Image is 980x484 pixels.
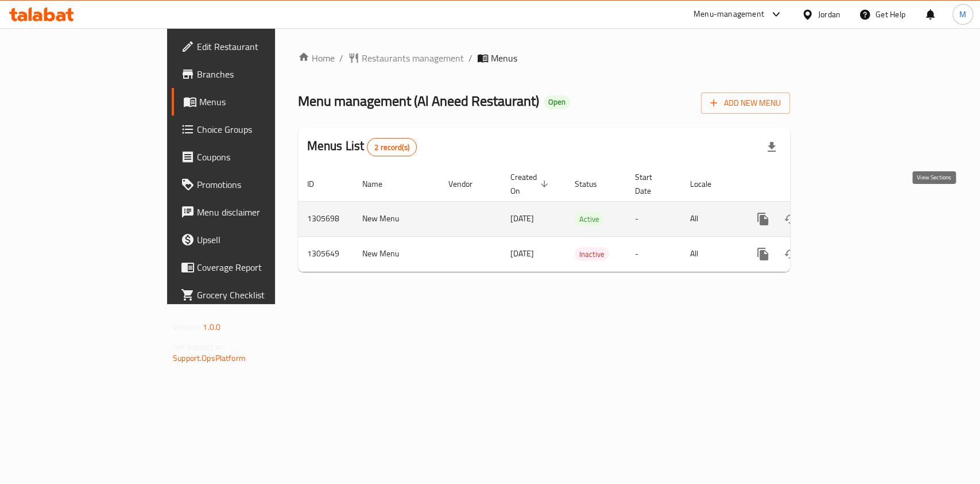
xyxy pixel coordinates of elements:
[690,177,726,191] span: Locale
[298,167,869,272] table: enhanced table
[298,51,790,65] nav: breadcrumb
[197,288,321,302] span: Grocery Checklist
[197,205,321,219] span: Menu disclaimer
[544,95,570,109] div: Open
[172,143,331,171] a: Coupons
[172,33,331,60] a: Edit Restaurant
[172,281,331,309] a: Grocery Checklist
[575,248,609,261] span: Inactive
[510,170,552,198] span: Created On
[777,205,804,233] button: Change Status
[510,211,534,226] span: [DATE]
[635,170,667,198] span: Start Date
[353,236,439,271] td: New Menu
[544,97,570,107] span: Open
[681,236,740,271] td: All
[172,116,331,143] a: Choice Groups
[172,88,331,116] a: Menus
[353,201,439,236] td: New Menu
[749,205,777,233] button: more
[818,8,840,21] div: Jordan
[173,320,201,335] span: Version:
[626,201,681,236] td: -
[367,138,417,156] div: Total records count
[575,177,612,191] span: Status
[362,51,464,65] span: Restaurants management
[468,51,472,65] li: /
[448,177,487,191] span: Vendor
[307,177,329,191] span: ID
[740,167,869,202] th: Actions
[681,201,740,236] td: All
[197,178,321,191] span: Promotions
[172,253,331,281] a: Coverage Report
[626,236,681,271] td: -
[197,67,321,81] span: Branches
[510,246,534,261] span: [DATE]
[307,137,417,156] h2: Menus List
[172,171,331,198] a: Promotions
[197,150,321,164] span: Coupons
[701,93,790,114] button: Add New Menu
[172,60,331,88] a: Branches
[758,133,785,161] div: Export file
[362,177,397,191] span: Name
[203,320,220,335] span: 1.0.0
[173,339,226,354] span: Get support on:
[339,51,343,65] li: /
[173,351,246,366] a: Support.OpsPlatform
[172,198,331,226] a: Menu disclaimer
[172,226,331,253] a: Upsell
[199,95,321,109] span: Menus
[298,88,539,114] span: Menu management ( Al Aneed Restaurant )
[710,96,781,110] span: Add New Menu
[348,51,464,65] a: Restaurants management
[959,8,966,21] span: M
[197,40,321,53] span: Edit Restaurant
[749,240,777,268] button: more
[197,260,321,274] span: Coverage Report
[694,7,764,21] div: Menu-management
[197,122,321,136] span: Choice Groups
[575,213,604,226] span: Active
[777,240,804,268] button: Change Status
[197,233,321,247] span: Upsell
[367,142,416,153] span: 2 record(s)
[491,51,517,65] span: Menus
